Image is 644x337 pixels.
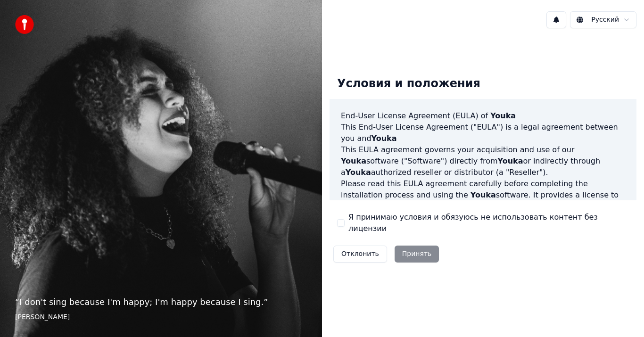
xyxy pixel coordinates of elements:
[498,156,523,165] span: Youka
[15,296,307,309] p: “ I don't sing because I'm happy; I'm happy because I sing. ”
[15,15,34,34] img: youka
[333,246,387,263] button: Отклонить
[341,178,625,223] p: Please read this EULA agreement carefully before completing the installation process and using th...
[341,156,366,165] span: Youka
[490,111,516,120] span: Youka
[346,168,371,177] span: Youka
[471,190,496,199] span: Youka
[341,110,625,122] h3: End-User License Agreement (EULA) of
[341,144,625,178] p: This EULA agreement governs your acquisition and use of our software ("Software") directly from o...
[330,69,488,99] div: Условия и положения
[348,212,629,234] label: Я принимаю условия и обязуюсь не использовать контент без лицензии
[341,122,625,144] p: This End-User License Agreement ("EULA") is a legal agreement between you and
[15,312,307,322] footer: [PERSON_NAME]
[372,134,397,143] span: Youka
